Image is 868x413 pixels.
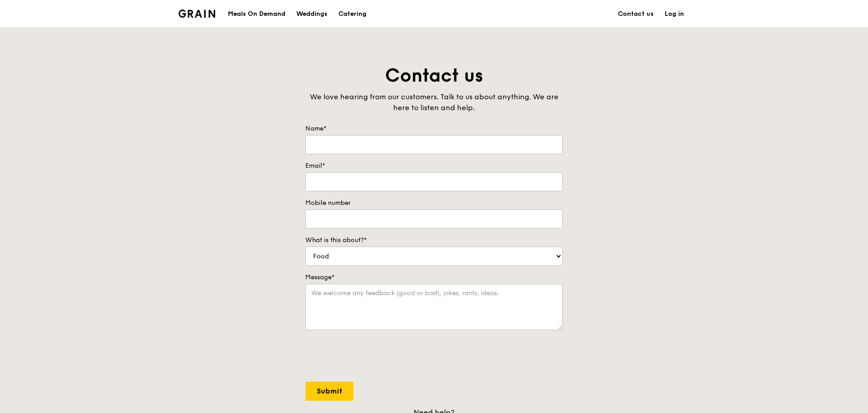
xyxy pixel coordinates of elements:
[305,63,563,88] h1: Contact us
[333,0,372,28] a: Catering
[305,124,563,133] label: Name*
[305,273,563,282] label: Message*
[305,92,563,113] div: We love hearing from our customers. Talk to us about anything. We are here to listen and help.
[228,0,285,28] div: Meals On Demand
[305,161,563,170] label: Email*
[178,10,215,18] img: Grain
[305,339,443,374] iframe: reCAPTCHA
[305,199,563,208] label: Mobile number
[305,236,563,245] label: What is this about?*
[612,0,659,28] a: Contact us
[296,0,328,28] div: Weddings
[338,0,366,28] div: Catering
[305,382,353,401] input: Submit
[659,0,690,28] a: Log in
[291,0,333,28] a: Weddings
